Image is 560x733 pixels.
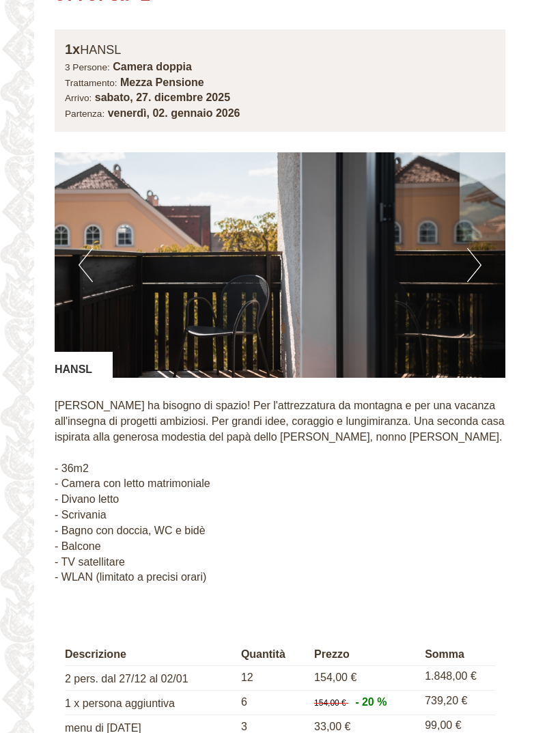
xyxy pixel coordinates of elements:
td: 6 [236,690,309,715]
span: 33,00 € [314,721,350,732]
td: 739,20 € [419,690,495,715]
b: sabato, 27. dicembre 2025 [95,92,230,103]
small: Arrivo: [65,93,92,103]
b: Mezza Pensione [120,77,204,88]
img: image [55,152,505,378]
button: Previous [79,248,93,282]
small: Trattamento: [65,78,117,88]
span: 154,00 € [314,698,346,708]
b: 1x [65,42,80,57]
th: Somma [419,644,495,665]
small: 3 Persone: [65,62,110,72]
b: venerdì, 02. gennaio 2026 [108,107,240,119]
span: - 20 % [355,696,387,708]
small: Partenza: [65,109,104,119]
div: HANSL [65,40,495,59]
th: Quantità [236,644,309,665]
button: Next [467,248,481,282]
th: Prezzo [309,644,419,665]
th: Descrizione [65,644,236,665]
td: 1.848,00 € [419,666,495,691]
p: [PERSON_NAME] ha bisogno di spazio! Per l'attrezzatura da montagna e per una vacanza all'insegna ... [55,398,505,585]
td: 2 pers. dal 27/12 al 02/01 [65,666,236,691]
div: HANSL [55,352,113,378]
td: 1 x persona aggiuntiva [65,690,236,715]
td: 12 [236,666,309,691]
b: Camera doppia [113,61,192,72]
span: 154,00 € [314,672,356,683]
